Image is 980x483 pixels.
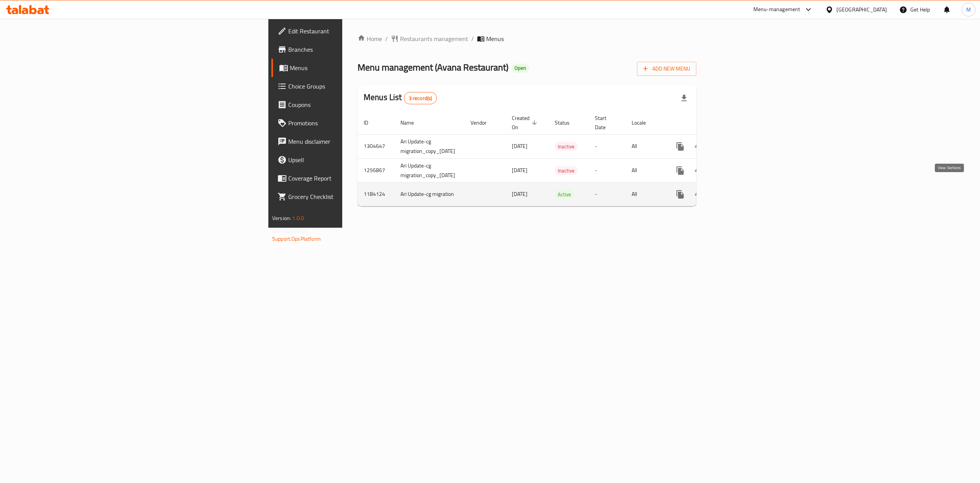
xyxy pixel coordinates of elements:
[471,34,474,43] li: /
[271,59,432,77] a: Menus
[288,192,426,201] span: Grocery Checklist
[555,190,574,199] span: Active
[512,165,528,175] span: [DATE]
[364,92,437,104] h2: Menus List
[589,134,626,158] td: -
[555,118,580,127] span: Status
[675,89,693,107] div: Export file
[689,137,708,156] button: Change Status
[271,40,432,59] a: Branches
[637,62,696,76] button: Add New Menu
[271,187,432,206] a: Grocery Checklist
[271,22,432,40] a: Edit Restaurant
[288,82,426,91] span: Choice Groups
[271,132,432,151] a: Menu disclaimer
[643,64,690,74] span: Add New Menu
[512,141,528,151] span: [DATE]
[364,118,378,127] span: ID
[626,158,665,182] td: All
[595,113,616,132] span: Start Date
[589,158,626,182] td: -
[626,182,665,206] td: All
[470,118,497,127] span: Vendor
[404,92,437,104] div: Total records count
[689,161,708,180] button: Change Status
[671,185,689,204] button: more
[271,114,432,132] a: Promotions
[555,142,578,151] div: Inactive
[288,174,426,183] span: Coverage Report
[271,151,432,169] a: Upsell
[272,234,321,244] a: Support.OpsPlatform
[400,34,468,43] span: Restaurants management
[511,65,529,71] span: Open
[589,182,626,206] td: -
[753,5,800,14] div: Menu-management
[288,118,426,128] span: Promotions
[400,118,424,127] span: Name
[271,169,432,187] a: Coverage Report
[665,111,751,135] th: Actions
[671,137,689,156] button: more
[358,34,696,43] nav: breadcrumb
[358,59,508,76] span: Menu management ( Avana Restaurant )
[512,113,539,132] span: Created On
[272,226,307,236] span: Get support on:
[486,34,504,43] span: Menus
[271,77,432,95] a: Choice Groups
[671,161,689,180] button: more
[511,64,529,73] div: Open
[555,190,574,199] div: Active
[271,95,432,114] a: Coupons
[836,5,887,14] div: [GEOGRAPHIC_DATA]
[626,134,665,158] td: All
[288,155,426,164] span: Upsell
[292,213,304,223] span: 1.0.0
[555,166,578,175] span: Inactive
[288,100,426,109] span: Coupons
[358,111,751,206] table: enhanced table
[290,63,426,72] span: Menus
[966,5,971,14] span: M
[288,26,426,36] span: Edit Restaurant
[632,118,656,127] span: Locale
[404,95,437,102] span: 3 record(s)
[272,213,291,223] span: Version:
[288,137,426,146] span: Menu disclaimer
[512,189,528,199] span: [DATE]
[555,142,578,151] span: Inactive
[288,45,426,54] span: Branches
